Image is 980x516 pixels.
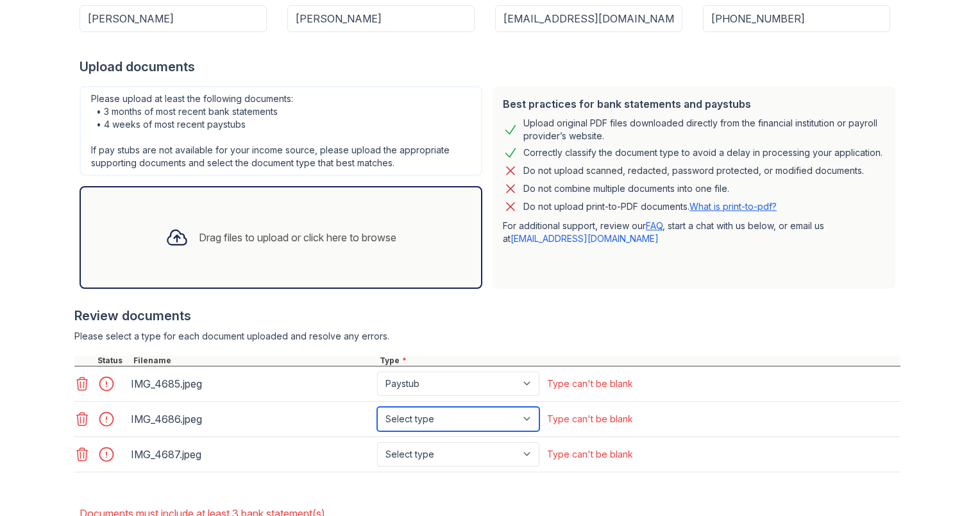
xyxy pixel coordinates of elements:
[547,413,633,426] div: Type can't be blank
[377,356,900,366] div: Type
[547,448,633,461] div: Type can't be blank
[503,219,885,245] p: For additional support, review our , start a chat with us below, or email us at
[523,200,777,213] p: Do not upload print-to-PDF documents.
[131,374,372,394] div: IMG_4685.jpeg
[74,307,900,325] div: Review documents
[131,409,372,429] div: IMG_4686.jpeg
[511,233,659,244] a: [EMAIL_ADDRESS][DOMAIN_NAME]
[131,356,377,366] div: Filename
[131,444,372,465] div: IMG_4687.jpeg
[523,181,729,196] div: Do not combine multiple documents into one file.
[646,220,663,231] a: FAQ
[523,145,883,160] div: Correctly classify the document type to avoid a delay in processing your application.
[523,163,864,178] div: Do not upload scanned, redacted, password protected, or modified documents.
[523,117,885,142] div: Upload original PDF files downloaded directly from the financial institution or payroll provider’...
[503,96,885,112] div: Best practices for bank statements and paystubs
[80,86,482,176] div: Please upload at least the following documents: • 3 months of most recent bank statements • 4 wee...
[74,330,900,343] div: Please select a type for each document uploaded and resolve any errors.
[199,230,396,245] div: Drag files to upload or click here to browse
[95,356,131,366] div: Status
[689,201,777,212] a: What is print-to-pdf?
[80,58,900,76] div: Upload documents
[547,377,633,390] div: Type can't be blank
